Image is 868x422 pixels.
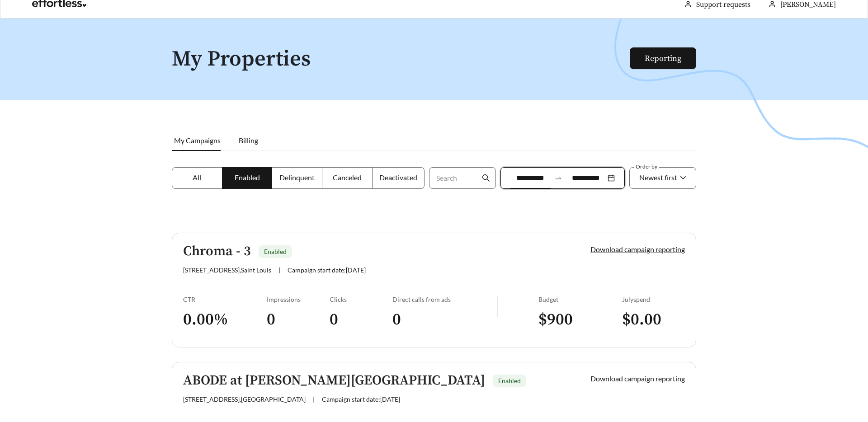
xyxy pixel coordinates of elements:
[288,266,366,274] span: Campaign start date: [DATE]
[639,173,677,182] span: Newest first
[333,173,362,182] span: Canceled
[279,173,315,182] span: Delinquent
[172,47,631,71] h1: My Properties
[622,295,685,303] div: July spend
[193,173,201,182] span: All
[590,245,685,253] a: Download campaign reporting
[630,47,696,69] button: Reporting
[622,309,685,330] h3: $ 0.00
[538,309,622,330] h3: $ 900
[645,53,681,64] a: Reporting
[590,374,685,383] a: Download campaign reporting
[554,174,562,182] span: to
[183,266,271,274] span: [STREET_ADDRESS] , Saint Louis
[183,373,485,388] h5: ABODE at [PERSON_NAME][GEOGRAPHIC_DATA]
[183,309,267,330] h3: 0.00 %
[392,295,497,303] div: Direct calls from ads
[183,295,267,303] div: CTR
[239,136,258,145] span: Billing
[313,395,315,403] span: |
[330,295,392,303] div: Clicks
[267,295,330,303] div: Impressions
[379,173,417,182] span: Deactivated
[322,395,400,403] span: Campaign start date: [DATE]
[172,233,696,347] a: Chroma - 3Enabled[STREET_ADDRESS],Saint Louis|Campaign start date:[DATE]Download campaign reporti...
[174,136,221,145] span: My Campaigns
[278,266,280,274] span: |
[183,244,251,259] h5: Chroma - 3
[498,377,521,384] span: Enabled
[183,395,306,403] span: [STREET_ADDRESS] , [GEOGRAPHIC_DATA]
[330,309,392,330] h3: 0
[554,174,562,182] span: swap-right
[235,173,260,182] span: Enabled
[264,248,287,255] span: Enabled
[267,309,330,330] h3: 0
[392,309,497,330] h3: 0
[497,295,498,317] img: line
[482,174,490,182] span: search
[538,295,622,303] div: Budget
